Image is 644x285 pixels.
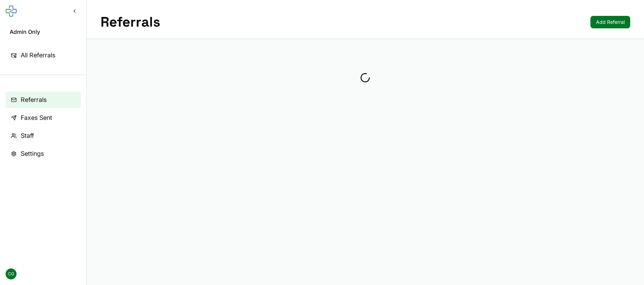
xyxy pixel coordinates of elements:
button: Collapse sidebar [68,5,81,17]
span: Referrals [21,95,47,105]
a: All Referrals [6,47,81,64]
a: Add Referral [590,16,630,28]
span: Admin Only [10,28,77,36]
a: Settings [6,145,81,162]
span: CG [6,268,17,279]
span: Settings [21,149,44,159]
h1: Referrals [101,14,160,30]
span: Faxes Sent [21,113,52,123]
a: Staff [6,127,81,144]
a: Referrals [6,92,81,108]
span: All Referrals [21,50,55,60]
a: Faxes Sent [6,110,81,126]
span: Staff [21,131,34,141]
